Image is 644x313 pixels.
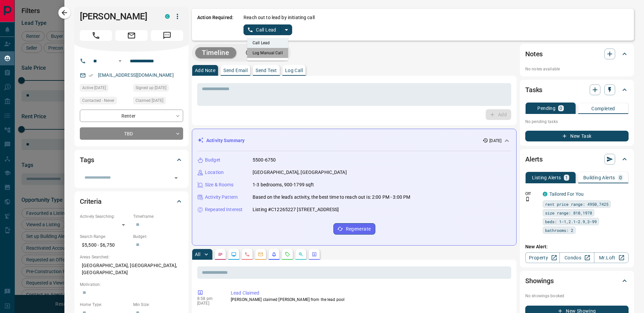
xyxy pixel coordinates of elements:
[195,47,236,58] button: Timeline
[223,68,248,73] p: Send Email
[594,252,629,263] a: Mr.Loft
[115,30,148,41] span: Email
[195,68,215,73] p: Add Note
[549,191,584,197] a: Tailored For You
[80,240,130,251] p: $5,500 - $6,750
[525,82,629,98] div: Tasks
[271,252,277,257] svg: Listing Alerts
[133,213,183,220] p: Timeframe:
[197,296,221,301] p: 8:58 pm
[525,293,629,299] p: No showings booked
[171,173,181,183] button: Open
[218,252,223,257] svg: Notes
[525,273,629,289] div: Showings
[285,252,290,257] svg: Requests
[89,73,93,78] svg: Email Verified
[80,84,130,93] div: Thu Aug 07 2025
[525,66,629,72] p: No notes available
[136,97,163,104] span: Claimed [DATE]
[80,154,94,165] h2: Tags
[619,175,622,180] p: 0
[231,290,508,297] p: Lead Claimed
[333,223,375,235] button: Regenerate
[537,106,555,111] p: Pending
[80,302,130,308] p: Home Type:
[525,275,554,286] h2: Showings
[80,110,183,122] div: Renter
[80,30,112,41] span: Call
[80,213,130,220] p: Actively Searching:
[525,191,539,197] p: Off
[489,138,501,144] p: [DATE]
[80,254,183,260] p: Areas Searched:
[545,201,608,207] span: rent price range: 4950,7425
[565,175,568,180] p: 1
[231,297,508,303] p: [PERSON_NAME] claimed [PERSON_NAME] from the lead pool
[80,11,155,22] h1: [PERSON_NAME]
[525,154,543,165] h2: Alerts
[525,252,560,263] a: Property
[136,84,166,91] span: Signed up [DATE]
[165,14,170,19] div: condos.ca
[247,38,288,48] li: Call Lead
[133,84,183,93] div: Wed May 31 2023
[205,169,224,176] p: Location
[285,68,303,73] p: Log Call
[80,281,183,288] p: Motivation:
[205,156,220,164] p: Budget
[253,156,276,164] p: 5500-6750
[525,243,629,250] p: New Alert:
[80,260,183,278] p: [GEOGRAPHIC_DATA], [GEOGRAPHIC_DATA], [GEOGRAPHIC_DATA]
[98,72,174,78] a: [EMAIL_ADDRESS][DOMAIN_NAME]
[82,84,106,91] span: Active [DATE]
[256,68,277,73] p: Send Text
[583,175,615,180] p: Building Alerts
[195,252,200,257] p: All
[245,252,250,257] svg: Calls
[253,169,347,176] p: [GEOGRAPHIC_DATA], [GEOGRAPHIC_DATA]
[543,192,547,196] div: condos.ca
[80,127,183,140] div: TBD
[205,206,243,213] p: Repeated Interest
[532,175,561,180] p: Listing Alerts
[80,152,183,168] div: Tags
[197,301,221,306] p: [DATE]
[244,14,315,21] p: Reach out to lead by initiating call
[151,30,183,41] span: Message
[80,234,130,240] p: Search Range:
[253,194,410,201] p: Based on the lead's activity, the best time to reach out is: 2:00 PM - 3:00 PM
[206,137,245,144] p: Activity Summary
[80,193,183,209] div: Criteria
[545,218,597,225] span: beds: 1-1,2.1-2.9,3-99
[244,24,281,35] button: Call Lead
[205,181,234,188] p: Size & Rooms
[133,97,183,106] div: Thu Aug 07 2025
[525,197,530,201] svg: Push Notification Only
[559,252,594,263] a: Condos
[253,206,339,213] p: Listing #C12265227 [STREET_ADDRESS]
[545,227,573,234] span: bathrooms: 2
[525,117,629,127] p: No pending tasks
[116,57,124,65] button: Open
[591,106,615,111] p: Completed
[205,194,238,201] p: Activity Pattern
[525,84,542,95] h2: Tasks
[133,234,183,240] p: Budget:
[239,47,287,58] button: Campaigns
[312,252,317,257] svg: Agent Actions
[244,24,292,35] div: split button
[231,252,236,257] svg: Lead Browsing Activity
[82,97,114,104] span: Contacted - Never
[197,14,233,35] p: Action Required:
[525,151,629,167] div: Alerts
[525,46,629,62] div: Notes
[525,131,629,141] button: New Task
[133,302,183,308] p: Min Size:
[247,48,288,58] li: Log Manual Call
[253,181,314,188] p: 1-3 bedrooms, 900-1799 sqft
[198,134,511,147] div: Activity Summary[DATE]
[80,196,102,207] h2: Criteria
[298,252,304,257] svg: Opportunities
[525,49,543,59] h2: Notes
[545,209,592,216] span: size range: 810,1978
